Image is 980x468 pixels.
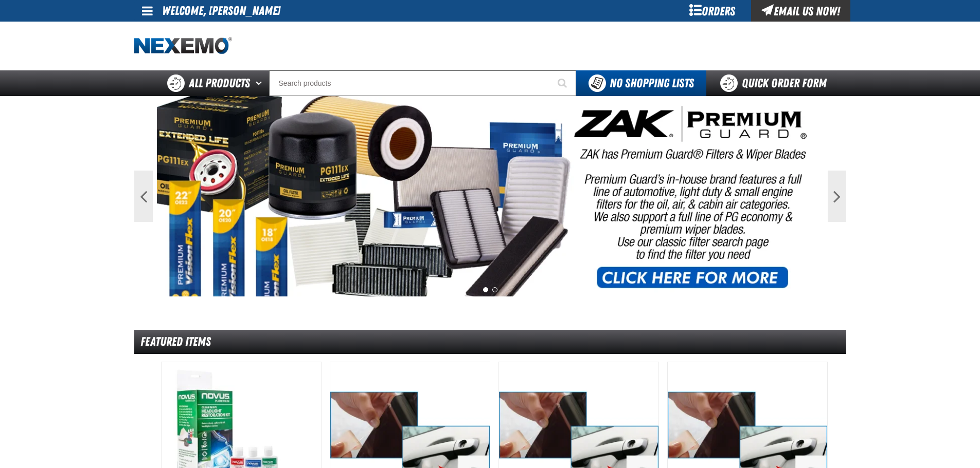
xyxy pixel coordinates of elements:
[492,287,497,292] button: 2 of 2
[550,70,576,96] button: Start Searching
[134,171,153,222] button: Previous
[576,70,706,96] button: You do not have available Shopping Lists. Open to Create a New List
[134,37,232,55] img: Nexemo logo
[189,74,250,92] span: All Products
[157,96,824,296] img: PG Filters & Wipers
[610,76,694,90] span: No Shopping Lists
[269,70,576,96] input: Search
[706,70,846,96] a: Quick Order Form
[134,330,846,354] div: Featured Items
[828,171,846,222] button: Next
[252,70,269,96] button: Open All Products pages
[483,287,488,292] button: 1 of 2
